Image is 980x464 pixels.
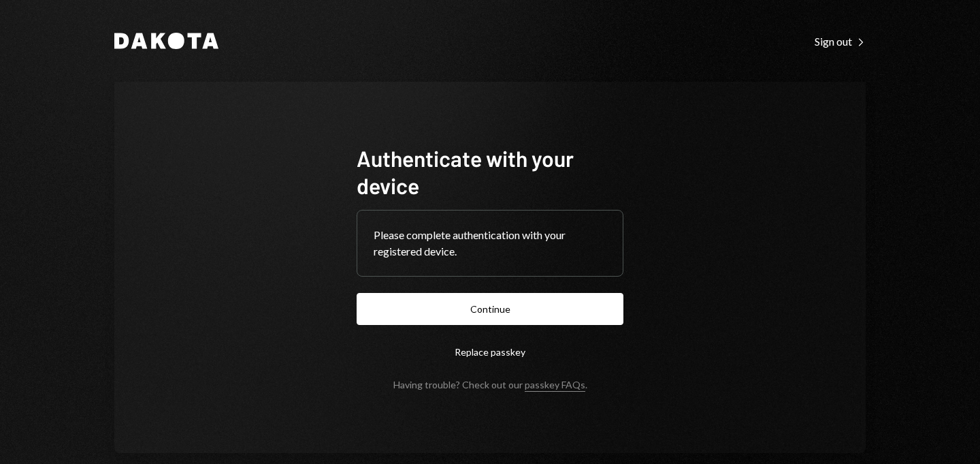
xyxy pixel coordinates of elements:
a: Sign out [815,33,866,48]
button: Replace passkey [357,336,623,368]
div: Sign out [815,35,866,48]
a: passkey FAQs [525,379,585,392]
button: Continue [357,293,623,325]
div: Having trouble? Check out our . [393,379,587,390]
h1: Authenticate with your device [357,144,623,199]
div: Please complete authentication with your registered device. [374,227,606,260]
